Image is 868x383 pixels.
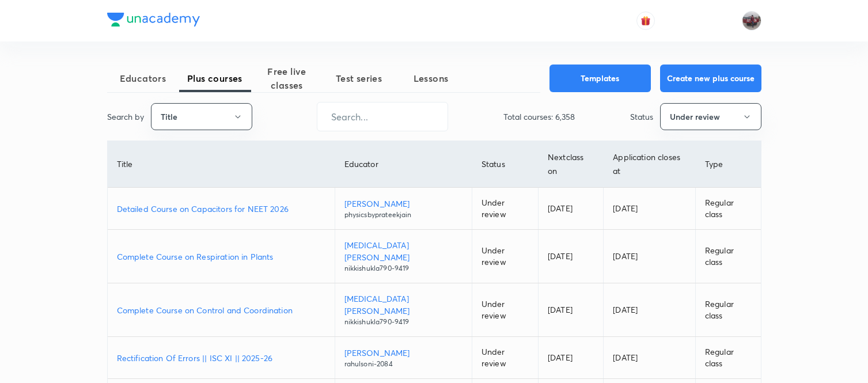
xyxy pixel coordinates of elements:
td: Regular class [695,337,760,379]
td: [DATE] [539,188,604,230]
span: Plus courses [179,71,251,85]
p: Total courses: 6,358 [503,111,575,123]
span: Lessons [395,71,467,85]
a: Detailed Course on Capacitors for NEET 2026 [117,203,325,215]
td: [DATE] [539,337,604,379]
th: Next class on [539,141,604,188]
input: Search... [317,102,448,131]
td: Regular class [695,188,760,230]
p: [MEDICAL_DATA][PERSON_NAME] [344,239,463,263]
span: Educators [107,71,179,85]
td: Under review [472,188,538,230]
th: Application closes at [604,141,696,188]
th: Type [695,141,760,188]
p: [PERSON_NAME] [344,347,463,359]
td: Regular class [695,283,760,337]
a: [PERSON_NAME]physicsbyprateekjain [344,198,463,220]
a: Complete Course on Control and Coordination [117,304,325,316]
th: Status [472,141,538,188]
p: Search by [107,111,144,123]
span: Test series [323,71,395,85]
th: Educator [335,141,472,188]
button: avatar [636,12,655,30]
p: [PERSON_NAME] [344,198,463,210]
img: amirhussain Hussain [742,11,761,31]
button: Templates [549,65,651,92]
td: Under review [472,283,538,337]
p: rahulsoni-2084 [344,359,463,369]
img: avatar [640,16,651,26]
td: [DATE] [539,283,604,337]
th: Title [108,141,335,188]
a: Complete Course on Respiration in Plants [117,251,325,263]
a: [PERSON_NAME]rahulsoni-2084 [344,347,463,369]
button: Title [151,103,252,130]
td: [DATE] [604,230,696,283]
p: physicsbyprateekjain [344,210,463,220]
span: Free live classes [251,65,323,92]
button: Create new plus course [660,65,761,92]
img: Company Logo [107,13,200,26]
td: [DATE] [539,230,604,283]
p: [MEDICAL_DATA][PERSON_NAME] [344,293,463,317]
td: [DATE] [604,188,696,230]
a: Company Logo [107,13,200,29]
td: [DATE] [604,337,696,379]
button: Under review [660,103,761,130]
a: Rectification Of Errors || ISC XI || 2025-26 [117,352,325,364]
a: [MEDICAL_DATA][PERSON_NAME]nikkishukla790-9419 [344,239,463,274]
p: Status [630,111,653,123]
td: Under review [472,230,538,283]
a: [MEDICAL_DATA][PERSON_NAME]nikkishukla790-9419 [344,293,463,327]
td: [DATE] [604,283,696,337]
td: Regular class [695,230,760,283]
td: Under review [472,337,538,379]
p: nikkishukla790-9419 [344,317,463,327]
p: nikkishukla790-9419 [344,263,463,274]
